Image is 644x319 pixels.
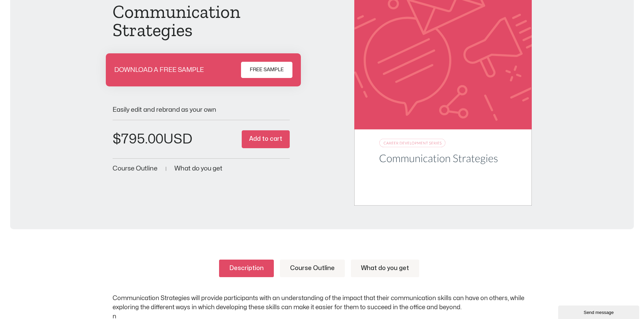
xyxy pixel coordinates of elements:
[219,260,274,277] a: Description
[558,304,641,319] iframe: chat widget
[113,133,163,146] bdi: 795.00
[113,133,121,146] span: $
[114,67,204,73] p: DOWNLOAD A FREE SAMPLE
[351,260,419,277] a: What do you get
[113,3,290,39] h1: Communication Strategies
[242,130,290,148] button: Add to cart
[280,260,345,277] a: Course Outline
[113,107,290,113] p: Easily edit and rebrand as your own
[241,62,292,78] a: FREE SAMPLE
[174,165,222,172] a: What do you get
[113,165,158,172] a: Course Outline
[250,66,284,74] span: FREE SAMPLE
